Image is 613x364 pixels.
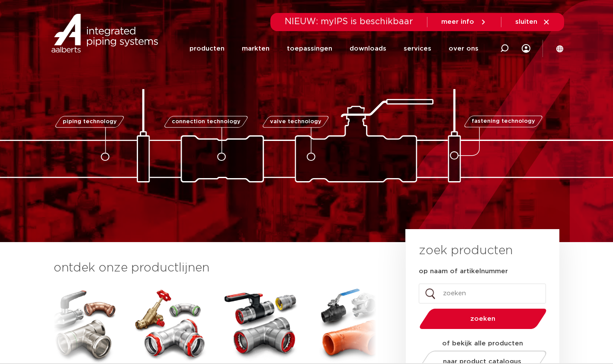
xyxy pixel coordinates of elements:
a: downloads [350,32,386,65]
h3: zoek producten [419,242,513,259]
a: services [404,32,431,65]
span: connection technology [171,119,240,125]
button: zoeken [416,308,550,330]
input: zoeken [419,284,546,303]
h3: ontdek onze productlijnen [54,259,376,277]
a: sluiten [515,18,550,26]
span: NIEUW: myIPS is beschikbaar [285,17,413,26]
nav: Menu [189,32,478,65]
span: meer info [441,19,474,25]
a: producten [189,32,225,65]
span: piping technology [63,119,117,125]
strong: of bekijk alle producten [442,340,523,347]
a: over ons [449,32,478,65]
a: markten [242,32,270,65]
a: meer info [441,18,487,26]
a: toepassingen [287,32,332,65]
label: op naam of artikelnummer [419,267,508,276]
span: valve technology [270,119,321,125]
span: zoeken [442,316,524,322]
span: fastening technology [472,119,535,125]
span: sluiten [515,19,537,25]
